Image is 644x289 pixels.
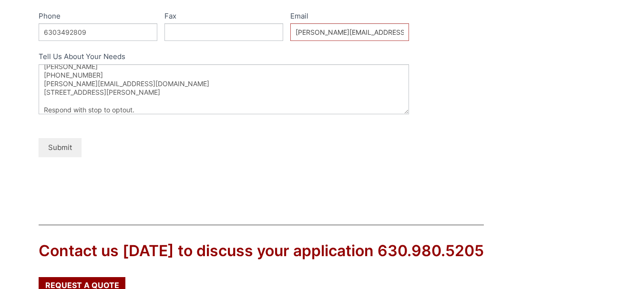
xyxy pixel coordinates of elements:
[39,138,82,157] button: Submit
[164,10,283,24] label: Fax
[45,281,119,289] span: Request a Quote
[290,10,409,24] label: Email
[39,240,484,262] div: Contact us [DATE] to discuss your application 630.980.5205
[39,10,157,24] label: Phone
[39,50,409,64] label: Tell Us About Your Needs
